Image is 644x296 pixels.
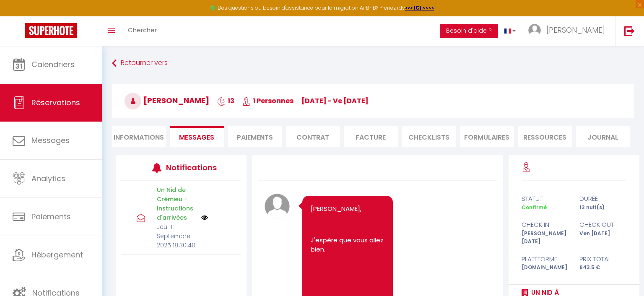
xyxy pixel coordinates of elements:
[460,126,514,147] li: FORMULAIRES
[528,24,541,36] img: ...
[516,220,574,230] div: check in
[157,185,196,222] p: Un Nid de Crémieu - Instructions d'arrivées
[440,24,498,38] button: Besoin d'aide ?
[405,4,434,11] a: >>> ICI <<<<
[516,264,574,272] div: [DOMAIN_NAME]
[122,16,163,46] a: Chercher
[242,96,293,106] span: 1 Personnes
[31,211,71,222] span: Paiements
[31,97,80,108] span: Réservations
[112,126,166,147] li: Informations
[574,220,632,230] div: check out
[574,204,632,212] div: 13 nuit(s)
[311,236,384,254] p: J'espère que vous allez bien.
[31,173,65,184] span: Analytics
[228,126,282,147] li: Paiements
[574,254,632,264] div: Prix total
[574,194,632,204] div: durée
[522,16,615,46] a: ... [PERSON_NAME]
[574,264,632,272] div: 643.5 €
[179,132,214,142] span: Messages
[31,135,70,145] span: Messages
[31,249,83,260] span: Hébergement
[574,230,632,246] div: Ven [DATE]
[301,96,369,106] span: [DATE] - ve [DATE]
[624,26,635,36] img: logout
[265,194,290,219] img: avatar.png
[576,126,630,147] li: Journal
[25,23,77,38] img: Super Booking
[518,126,571,147] li: Ressources
[516,230,574,246] div: [PERSON_NAME] [DATE]
[402,126,456,147] li: CHECKLISTS
[344,126,397,147] li: Facture
[311,204,384,214] p: [PERSON_NAME],
[128,26,157,34] span: Chercher
[516,194,574,204] div: statut
[201,214,208,221] img: NO IMAGE
[217,96,234,106] span: 13
[516,254,574,264] div: Plateforme
[31,59,75,70] span: Calendriers
[546,25,605,35] span: [PERSON_NAME]
[286,126,340,147] li: Contrat
[112,56,634,71] a: Retourner vers
[166,158,216,177] h3: Notifications
[522,204,547,211] span: Confirmé
[125,95,209,106] span: [PERSON_NAME]
[157,222,196,250] p: Jeu 11 Septembre 2025 18:30:40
